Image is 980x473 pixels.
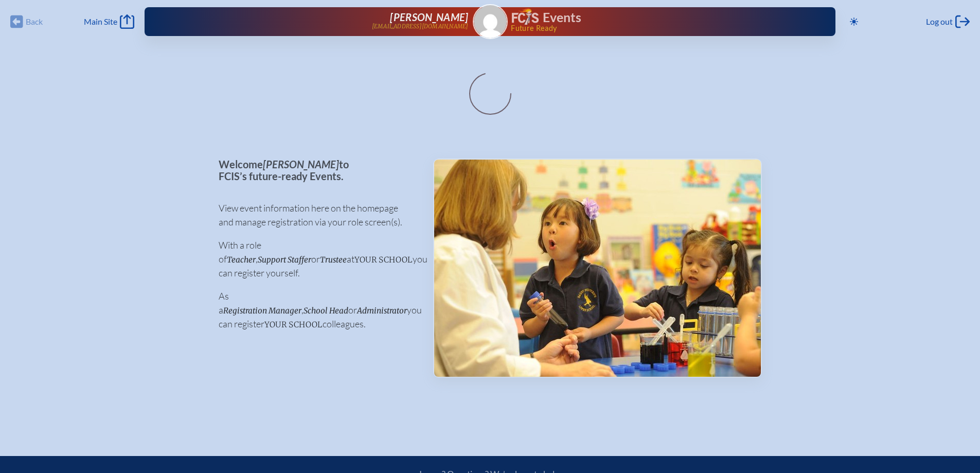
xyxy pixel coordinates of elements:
[304,306,348,316] span: School Head
[219,289,417,331] p: As a , or you can register colleagues.
[354,255,413,265] span: your school
[263,158,339,170] span: [PERSON_NAME]
[219,159,417,182] p: Welcome to FCIS’s future-ready Events.
[258,255,311,265] span: Support Staffer
[372,23,469,30] p: [EMAIL_ADDRESS][DOMAIN_NAME]
[474,5,507,38] img: Gravatar
[434,160,761,377] img: Events
[511,25,803,32] span: Future Ready
[84,16,117,27] span: Main Site
[84,14,134,29] a: Main Site
[177,11,469,32] a: [PERSON_NAME][EMAIL_ADDRESS][DOMAIN_NAME]
[219,201,417,229] p: View event information here on the homepage and manage registration via your role screen(s).
[264,320,323,329] span: your school
[223,306,301,316] span: Registration Manager
[390,11,468,23] span: [PERSON_NAME]
[473,4,508,39] a: Gravatar
[357,306,407,316] span: Administrator
[227,255,256,265] span: Teacher
[320,255,347,265] span: Trustee
[512,8,803,32] div: FCIS Events — Future ready
[219,238,417,280] p: With a role of , or at you can register yourself.
[926,16,953,27] span: Log out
